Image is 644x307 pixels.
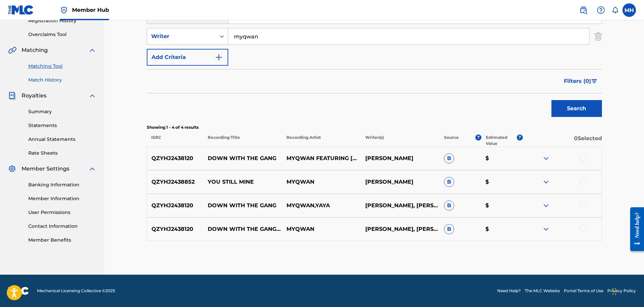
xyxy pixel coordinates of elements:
div: Writer [151,32,212,40]
a: Statements [28,122,96,129]
p: DOWN WITH THE GANG (FEAT. YAYA) [203,225,282,233]
a: Need Help? [497,288,521,294]
img: search [579,6,587,14]
a: Public Search [577,3,590,17]
a: User Permissions [28,209,96,216]
p: Recording Title [203,134,282,147]
span: Matching [22,46,48,54]
span: Mechanical Licensing Collective © 2025 [37,288,115,294]
img: expand [542,202,550,210]
p: YOU STILL MINE [203,178,282,186]
a: Summary [28,108,96,115]
p: [PERSON_NAME], [PERSON_NAME] [361,202,440,210]
p: MYQWAN [282,178,361,186]
p: MYQWAN FEATURING [PERSON_NAME] [282,154,361,162]
a: Overclaims Tool [28,31,96,38]
a: Match History [28,76,96,84]
p: QZYHJ2438120 [147,202,204,210]
span: B [444,201,454,211]
a: Rate Sheets [28,150,96,157]
span: Member Hub [72,6,109,14]
p: [PERSON_NAME], [PERSON_NAME] [361,225,440,233]
span: B [444,177,454,187]
img: filter [591,79,597,83]
div: User Menu [622,3,636,17]
a: Registration History [28,17,96,24]
p: $ [481,178,523,186]
span: ? [517,134,523,141]
p: Writer(s) [361,134,440,147]
a: Contact Information [28,223,96,230]
img: expand [542,178,550,186]
span: Member Settings [22,165,69,173]
p: 0 Selected [523,134,602,147]
img: expand [88,165,96,173]
a: The MLC Website [525,288,560,294]
p: MYQWAN [282,225,361,233]
p: QZYHJ2438852 [147,178,204,186]
a: Member Benefits [28,237,96,244]
a: Portal Terms of Use [564,288,603,294]
span: B [444,224,454,234]
p: $ [481,202,523,210]
img: MLC Logo [8,5,34,15]
img: expand [542,154,550,162]
p: DOWN WITH THE GANG [203,154,282,162]
a: Matching Tool [28,63,96,70]
img: logo [8,287,29,295]
span: ? [475,134,481,141]
a: Member Information [28,195,96,202]
p: $ [481,225,523,233]
img: Top Rightsholder [60,6,68,14]
button: Filters (0) [560,73,602,90]
p: Showing 1 - 4 of 4 results [147,124,602,130]
img: expand [542,225,550,233]
p: ISRC [147,134,203,147]
a: Annual Statements [28,136,96,143]
p: [PERSON_NAME] [361,178,440,186]
div: Help [594,3,608,17]
img: Royalties [8,92,16,100]
img: expand [88,92,96,100]
span: Filters ( 0 ) [564,77,591,85]
div: Notifications [612,7,618,13]
a: Banking Information [28,181,96,188]
img: Member Settings [8,165,16,173]
p: $ [481,154,523,162]
img: expand [88,46,96,54]
img: Matching [8,46,16,54]
iframe: Resource Center [625,202,644,256]
p: MYQWAN,YAYA [282,202,361,210]
p: Source [444,134,459,147]
a: Privacy Policy [607,288,636,294]
span: Royalties [22,92,46,100]
span: B [444,153,454,163]
img: Delete Criterion [595,28,602,45]
p: QZYHJ2438120 [147,154,204,162]
div: Drag [612,281,616,302]
button: Add Criteria [147,49,228,66]
button: Search [551,100,602,117]
p: Recording Artist [282,134,361,147]
iframe: Chat Widget [610,275,644,307]
img: 9d2ae6d4665cec9f34b9.svg [215,53,223,61]
p: DOWN WITH THE GANG [203,202,282,210]
p: QZYHJ2438120 [147,225,204,233]
p: Estimated Value [486,134,517,147]
p: [PERSON_NAME] [361,154,440,162]
img: help [597,6,605,14]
